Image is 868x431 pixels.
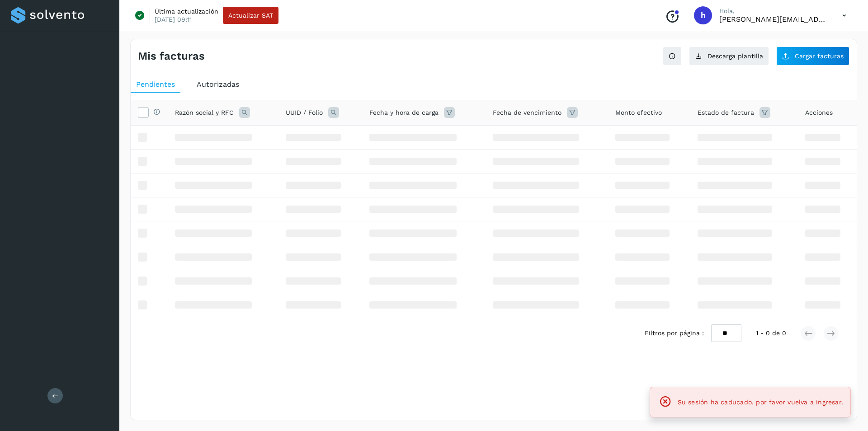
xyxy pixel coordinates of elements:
[136,80,175,89] span: Pendientes
[719,15,828,23] p: horacio@etv1.com.mx
[197,80,239,89] span: Autorizadas
[795,53,844,59] span: Cargar facturas
[138,50,205,63] h4: Mis facturas
[369,108,439,117] span: Fecha y hora de carga
[615,108,662,117] span: Monto efectivo
[678,398,843,406] span: Su sesión ha caducado, por favor vuelva a ingresar.
[228,12,273,19] span: Actualizar SAT
[689,47,769,66] button: Descarga plantilla
[805,108,833,117] span: Acciones
[698,108,754,117] span: Estado de factura
[493,108,561,117] span: Fecha de vencimiento
[155,7,218,15] p: Última actualización
[155,15,192,23] p: [DATE] 09:11
[776,47,849,66] button: Cargar facturas
[175,108,234,117] span: Razón social y RFC
[286,108,323,117] span: UUID / Folio
[645,328,704,338] span: Filtros por página :
[756,328,786,338] span: 1 - 0 de 0
[719,7,828,15] p: Hola,
[708,53,763,59] span: Descarga plantilla
[223,7,278,24] button: Actualizar SAT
